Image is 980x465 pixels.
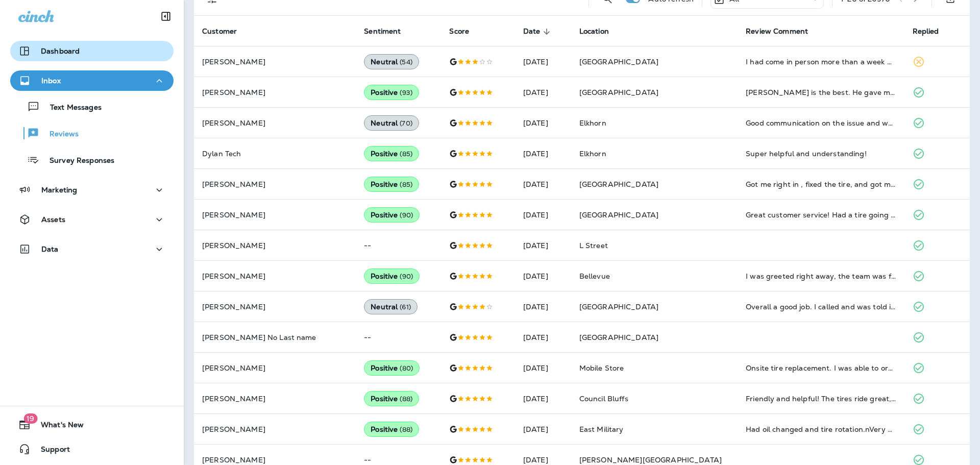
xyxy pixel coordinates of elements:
[202,333,348,341] p: [PERSON_NAME] No Last name
[39,130,79,139] p: Reviews
[579,57,658,66] span: [GEOGRAPHIC_DATA]
[515,383,571,414] td: [DATE]
[579,394,628,403] span: Council Bluffs
[746,27,821,36] span: Review Comment
[202,58,348,66] p: [PERSON_NAME]
[746,87,896,97] div: Andrew is the best. He gave me a little tutorial on syncing my phone to the car. No charge!
[202,241,348,250] p: [PERSON_NAME]
[10,414,174,435] button: 19What's New
[515,138,571,169] td: [DATE]
[515,108,571,138] td: [DATE]
[579,180,658,189] span: [GEOGRAPHIC_DATA]
[202,150,348,158] p: Dylan Tech
[746,149,896,159] div: Super helpful and understanding!
[579,272,610,281] span: Bellevue
[579,118,606,128] span: Elkhorn
[449,27,482,36] span: Score
[202,180,348,188] p: [PERSON_NAME]
[400,272,413,281] span: ( 90 )
[913,27,939,36] span: Replied
[579,210,658,219] span: [GEOGRAPHIC_DATA]
[515,414,571,445] td: [DATE]
[515,322,571,353] td: [DATE]
[202,272,348,280] p: [PERSON_NAME]
[746,424,896,434] div: Had oil changed and tire rotation.nVery happy with service and they were very prompt. We always g...
[41,77,61,85] p: Inbox
[515,77,571,108] td: [DATE]
[364,391,419,406] div: Positive
[202,27,250,36] span: Customer
[449,27,469,36] span: Score
[746,27,808,36] span: Review Comment
[746,394,896,404] div: Friendly and helpful! The tires ride great, and at a great price!..👍
[579,425,624,434] span: East Military
[364,85,419,100] div: Positive
[579,149,606,158] span: Elkhorn
[746,271,896,281] div: I was greeted right away, the team was friendly and quick, I was out in less than hour for a tire...
[515,46,571,77] td: [DATE]
[515,291,571,322] td: [DATE]
[515,169,571,200] td: [DATE]
[41,215,65,224] p: Assets
[364,27,401,36] span: Sentiment
[40,103,102,113] p: Text Messages
[10,209,174,230] button: Assets
[579,363,624,373] span: Mobile Store
[41,186,77,194] p: Marketing
[746,210,896,220] div: Great customer service! Had a tire going flat and they were able to order and get new ones put on...
[400,150,412,158] span: ( 85 )
[515,200,571,230] td: [DATE]
[400,303,411,311] span: ( 61 )
[515,230,571,261] td: [DATE]
[364,54,419,69] div: Neutral
[202,456,348,464] p: [PERSON_NAME]
[400,395,412,403] span: ( 88 )
[152,6,180,27] button: Collapse Sidebar
[400,211,413,219] span: ( 90 )
[523,27,541,36] span: Date
[364,360,420,376] div: Positive
[10,239,174,259] button: Data
[364,146,419,161] div: Positive
[746,118,896,128] div: Good communication on the issue and was done in a timely manner.
[364,115,419,131] div: Neutral
[364,177,419,192] div: Positive
[39,156,114,166] p: Survey Responses
[202,425,348,433] p: [PERSON_NAME]
[400,180,412,189] span: ( 85 )
[202,211,348,219] p: [PERSON_NAME]
[400,425,412,434] span: ( 88 )
[579,302,658,311] span: [GEOGRAPHIC_DATA]
[10,41,174,61] button: Dashboard
[202,303,348,311] p: [PERSON_NAME]
[579,241,608,250] span: L Street
[400,88,412,97] span: ( 93 )
[202,119,348,127] p: [PERSON_NAME]
[10,439,174,459] button: Support
[913,27,952,36] span: Replied
[400,119,412,128] span: ( 70 )
[31,421,84,433] span: What's New
[202,395,348,403] p: [PERSON_NAME]
[515,353,571,383] td: [DATE]
[746,179,896,189] div: Got me right in , fixed the tire, and got me back on the road in no time.
[356,322,441,353] td: --
[41,245,59,253] p: Data
[202,27,237,36] span: Customer
[356,230,441,261] td: --
[364,27,414,36] span: Sentiment
[364,268,420,284] div: Positive
[579,333,658,342] span: [GEOGRAPHIC_DATA]
[23,413,37,424] span: 19
[746,57,896,67] div: I had come in person more than a week previously and made an appointment to get four General tire...
[202,364,348,372] p: [PERSON_NAME]
[10,149,174,170] button: Survey Responses
[746,363,896,373] div: Onsite tire replacement. I was able to order the specific tire that I wanted on their website and...
[579,27,622,36] span: Location
[400,58,412,66] span: ( 54 )
[31,445,70,457] span: Support
[579,88,658,97] span: [GEOGRAPHIC_DATA]
[746,302,896,312] div: Overall a good job. I called and was told it’d be ready between 5 and 5:30. When I got there (I h...
[400,364,413,373] span: ( 80 )
[364,422,419,437] div: Positive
